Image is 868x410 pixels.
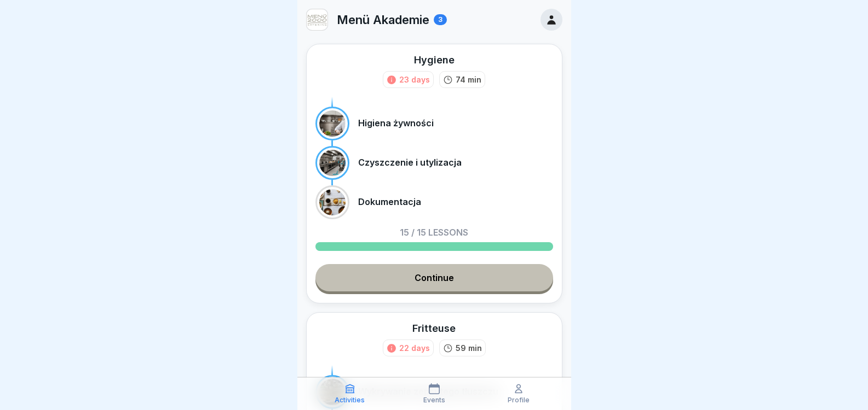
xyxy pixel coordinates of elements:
p: Menü Akademie [337,13,429,27]
p: Dokumentacja [358,197,421,207]
p: Activities [335,396,365,404]
p: 59 min [456,342,482,354]
p: 15 / 15 lessons [400,228,468,237]
p: Higiena żywności [358,118,434,128]
p: Events [423,396,445,404]
p: Czyszczenie i utylizacja [358,157,462,168]
div: 22 days [399,342,430,354]
div: 23 days [399,74,430,85]
div: Hygiene [414,53,455,67]
a: Continue [315,264,553,291]
div: Fritteuse [412,321,456,335]
img: v3gslzn6hrr8yse5yrk8o2yg.png [307,9,327,30]
p: 74 min [456,74,481,85]
p: Profile [508,396,530,404]
div: 3 [434,14,447,25]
